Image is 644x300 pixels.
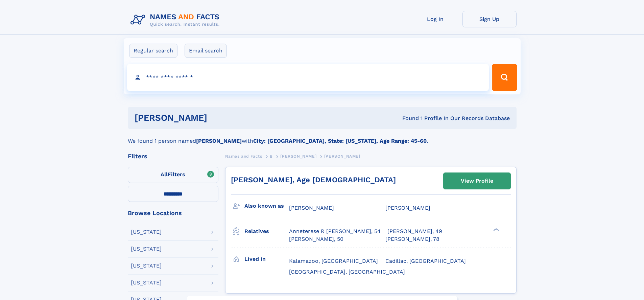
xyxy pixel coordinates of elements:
[289,235,343,243] a: [PERSON_NAME], 50
[244,253,289,265] h3: Lived in
[185,44,227,58] label: Email search
[244,200,289,212] h3: Also known as
[128,210,218,216] div: Browse Locations
[128,129,517,145] div: We found 1 person named with .
[492,228,500,232] div: ❯
[289,205,334,211] span: [PERSON_NAME]
[244,226,289,237] h3: Relatives
[225,152,262,160] a: Names and Facts
[128,11,225,29] img: Logo Names and Facts
[385,258,466,264] span: Cadillac, [GEOGRAPHIC_DATA]
[408,11,462,27] a: Log In
[253,138,427,144] b: City: [GEOGRAPHIC_DATA], State: [US_STATE], Age Range: 45-60
[196,138,242,144] b: [PERSON_NAME]
[131,229,162,235] div: [US_STATE]
[385,205,430,211] span: [PERSON_NAME]
[289,258,378,264] span: Kalamazoo, [GEOGRAPHIC_DATA]
[129,44,177,58] label: Regular search
[280,154,316,159] span: [PERSON_NAME]
[231,176,396,184] a: [PERSON_NAME], Age [DEMOGRAPHIC_DATA]
[387,228,442,235] a: [PERSON_NAME], 49
[270,152,273,160] a: B
[289,269,405,275] span: [GEOGRAPHIC_DATA], [GEOGRAPHIC_DATA]
[444,173,510,189] a: View Profile
[462,11,517,27] a: Sign Up
[131,246,162,252] div: [US_STATE]
[131,263,162,269] div: [US_STATE]
[305,115,510,122] div: Found 1 Profile In Our Records Database
[127,64,489,91] input: search input
[270,154,273,159] span: B
[161,171,168,178] span: All
[385,235,439,243] a: [PERSON_NAME], 78
[135,114,305,122] h1: [PERSON_NAME]
[131,280,162,285] div: [US_STATE]
[324,154,360,159] span: [PERSON_NAME]
[128,153,218,159] div: Filters
[280,152,316,160] a: [PERSON_NAME]
[492,64,517,91] button: Search Button
[461,173,493,189] div: View Profile
[128,167,218,183] label: Filters
[289,228,381,235] a: Anneterese R [PERSON_NAME], 54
